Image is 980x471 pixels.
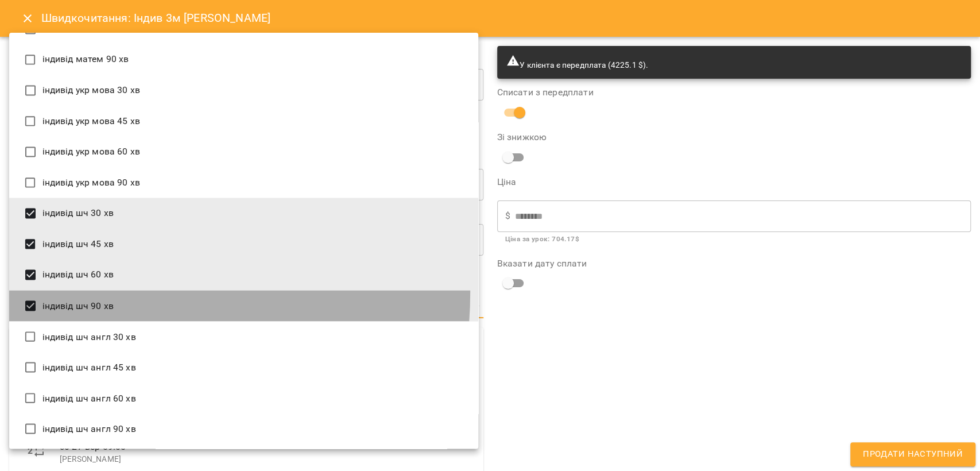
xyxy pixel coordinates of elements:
[9,44,478,75] li: індивід матем 90 хв
[9,229,478,260] li: індивід шч 45 хв
[9,198,478,229] li: індивід шч 30 хв
[9,136,478,167] li: індивід укр мова 60 хв
[9,290,478,321] li: індивід шч 90 хв
[9,106,478,137] li: індивід укр мова 45 хв
[9,352,478,383] li: індивід шч англ 45 хв
[9,167,478,198] li: індивід укр мова 90 хв
[9,383,478,414] li: індивід шч англ 60 хв
[9,413,478,444] li: індивід шч англ 90 хв
[9,259,478,290] li: індивід шч 60 хв
[9,75,478,106] li: індивід укр мова 30 хв
[9,321,478,352] li: індивід шч англ 30 хв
